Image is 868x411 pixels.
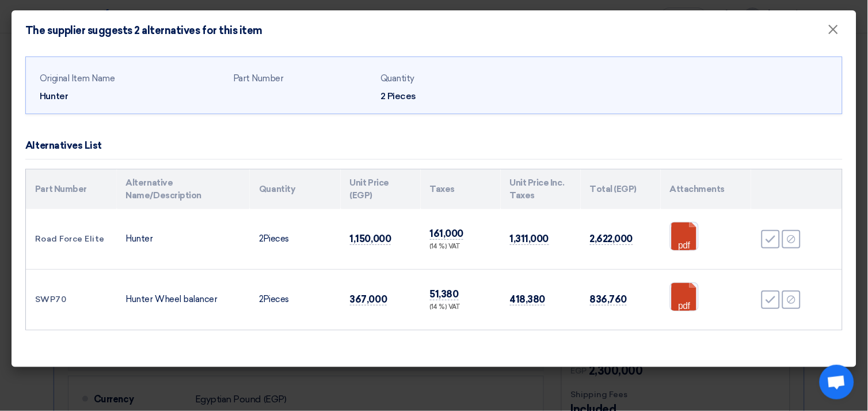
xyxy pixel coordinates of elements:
span: × [828,21,839,44]
td: SWP70 [26,269,117,330]
div: Quantity [380,72,519,85]
div: Open chat [820,365,854,399]
div: (14 %) VAT [430,242,492,252]
th: Total (EGP) [581,169,661,209]
td: Pieces [250,269,341,330]
td: Hunter [117,209,250,270]
div: Original Item Name [40,72,224,85]
td: Pieces [250,209,341,270]
span: 2,622,000 [590,233,633,245]
th: Unit Price (EGP) [341,169,421,209]
th: Alternative Name/Description [117,169,250,209]
h4: The supplier suggests 2 alternatives for this item [25,24,262,37]
th: Attachments [661,169,752,209]
div: (14 %) VAT [430,303,492,312]
div: Alternatives List [25,138,102,153]
span: 836,760 [590,293,627,306]
th: Part Number [26,169,117,209]
span: 367,000 [350,293,387,306]
button: Close [818,18,848,42]
th: Unit Price Inc. Taxes [501,169,581,209]
span: 1,150,000 [350,233,391,245]
th: Taxes [421,169,501,209]
span: 2 [259,294,264,304]
span: 161,000 [430,228,464,240]
span: 51,380 [430,288,459,300]
td: Road Force Elite [26,209,117,270]
span: 2 [259,233,264,244]
th: Quantity [250,169,341,209]
span: 1,311,000 [510,233,549,245]
div: 2 Pieces [380,89,519,103]
a: SmartWeight_Pro_1759671821493.pdf [671,283,763,352]
div: Hunter [40,89,224,103]
span: 418,380 [510,293,546,306]
a: Road_Force_Elite_1758625648481.pdf [671,223,763,292]
td: Hunter Wheel balancer [117,269,250,330]
div: Part Number [233,72,371,85]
